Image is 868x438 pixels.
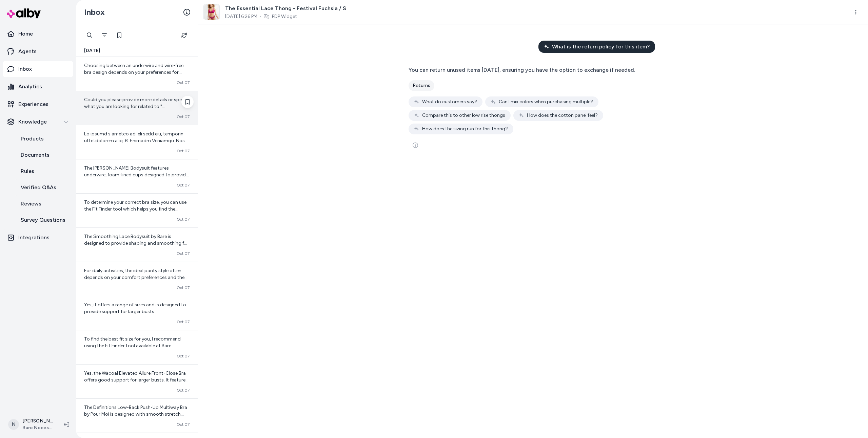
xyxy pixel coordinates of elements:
p: Reviews [21,200,41,208]
span: Oct 07 [177,114,190,119]
a: For daily activities, the ideal panty style often depends on your comfort preferences and the typ... [76,262,198,296]
a: Rules [14,163,73,179]
span: Choosing between an underwire and wire-free bra design depends on your preferences for support, c... [84,63,190,170]
span: The [PERSON_NAME] Bodysuit features underwire, foam-lined cups designed to provide lift and suppo... [84,165,189,232]
a: The Smoothing Lace Bodysuit by Bare is designed to provide shaping and smoothing for the tummy, w... [76,227,198,262]
a: Yes, it offers a range of sizes and is designed to provide support for larger busts.Oct 07 [76,296,198,330]
span: Oct 07 [177,319,190,325]
img: bara20283_festivalfuschia.jpg [204,4,219,20]
span: To find the best fit size for you, I recommend using the Fit Finder tool available at Bare Necess... [84,336,190,376]
p: Knowledge [18,118,47,126]
p: Survey Questions [21,216,65,224]
p: Verified Q&As [21,183,56,192]
span: · [260,13,261,20]
span: [DATE] [84,47,100,54]
span: To determine your correct bra size, you can use the Fit Finder tool which helps you find the perf... [84,199,186,232]
span: N [8,419,19,430]
span: Oct 07 [177,353,190,359]
a: Integrations [3,229,73,246]
a: Yes, the Wacoal Elevated Allure Front-Close Bra offers good support for larger busts. It features... [76,364,198,398]
a: To determine your correct bra size, you can use the Fit Finder tool which helps you find the perf... [76,193,198,227]
a: Reviews [14,196,73,212]
p: Rules [21,167,34,175]
span: The Essential Lace Thong - Festival Fuchsia / S [225,4,346,13]
p: Experiences [18,100,48,108]
p: Documents [21,151,50,159]
span: How does the sizing run for this thong? [422,126,508,132]
span: The Smoothing Lace Bodysuit by Bare is designed to provide shaping and smoothing for the tummy, w... [84,234,189,381]
button: Filter [98,28,111,42]
a: Survey Questions [14,212,73,228]
span: Oct 07 [177,422,190,427]
p: [PERSON_NAME] [22,418,53,424]
button: N[PERSON_NAME]Bare Necessities [4,414,58,435]
span: Oct 07 [177,148,190,154]
a: Choosing between an underwire and wire-free bra design depends on your preferences for support, c... [76,57,198,91]
span: Oct 07 [177,285,190,290]
span: Lo ipsumd s ametco adi eli sedd eiu, temporin utl etdolorem aliq: 8. Enimadm Veniamqu: Nos e ulla... [84,131,190,286]
span: [DATE] 6:26 PM [225,13,257,20]
span: For daily activities, the ideal panty style often depends on your comfort preferences and the typ... [84,268,190,402]
a: The Definitions Low-Back Push-Up Multiway Bra by Pour Moi is designed with smooth stretch microfi... [76,398,198,433]
span: Oct 07 [177,217,190,222]
span: You can return unused items [DATE], ensuring you have the option to exchange if needed. [409,67,635,73]
a: The [PERSON_NAME] Bodysuit features underwire, foam-lined cups designed to provide lift and suppo... [76,159,198,193]
span: Could you please provide more details or specify what you are looking for related to "[PERSON_NAM... [84,97,190,130]
img: alby Logo [7,8,41,18]
span: What do customers say? [422,98,477,105]
a: Inbox [3,61,73,77]
p: Agents [18,47,37,56]
a: Verified Q&As [14,179,73,196]
button: See more [409,138,422,152]
button: Knowledge [3,114,73,130]
a: Home [3,26,73,42]
p: Analytics [18,83,42,91]
p: Products [21,135,44,143]
a: Experiences [3,96,73,112]
p: Integrations [18,234,50,242]
a: Products [14,131,73,147]
span: Oct 07 [177,182,190,188]
span: Can I mix colors when purchasing multiple? [499,98,593,105]
a: Agents [3,43,73,60]
span: What is the return policy for this item? [552,43,650,51]
span: How does the cotton panel feel? [527,112,598,119]
span: Oct 07 [177,251,190,256]
a: Could you please provide more details or specify what you are looking for related to "[PERSON_NAM... [76,91,198,125]
div: returns [409,80,434,91]
span: Yes, it offers a range of sizes and is designed to provide support for larger busts. [84,302,186,314]
p: Inbox [18,65,32,73]
a: To find the best fit size for you, I recommend using the Fit Finder tool available at Bare Necess... [76,330,198,364]
a: Documents [14,147,73,163]
a: Analytics [3,79,73,95]
button: Refresh [177,28,191,42]
a: Lo ipsumd s ametco adi eli sedd eiu, temporin utl etdolorem aliq: 8. Enimadm Veniamqu: Nos e ulla... [76,125,198,159]
h2: Inbox [84,7,105,17]
span: Oct 07 [177,80,190,85]
span: Compare this to other low rise thongs [422,112,505,119]
span: Oct 07 [177,388,190,393]
p: Home [18,30,33,38]
a: PDP Widget [272,13,297,20]
span: Bare Necessities [22,424,53,431]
